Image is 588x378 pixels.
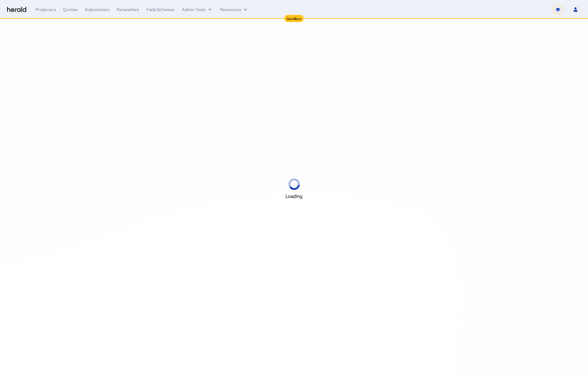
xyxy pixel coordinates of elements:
button: internal dropdown menu [182,7,213,13]
div: Submissions [85,7,110,13]
div: Sandbox [284,15,304,22]
div: Parameters [117,7,139,13]
div: Quotes [63,7,78,13]
img: Herald Logo [7,7,26,13]
div: Field Schemas [146,7,175,13]
button: Resources dropdown menu [220,7,248,13]
div: Producers [36,7,56,13]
